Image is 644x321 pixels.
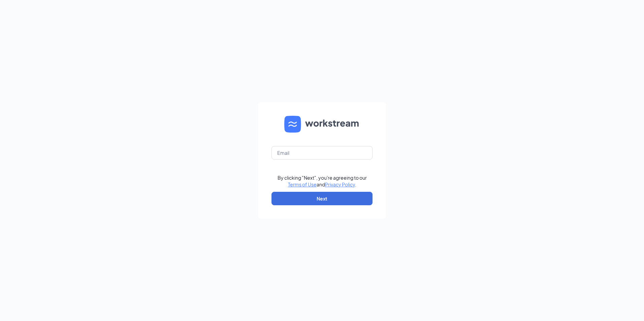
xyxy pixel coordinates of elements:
a: Privacy Policy [325,181,355,187]
input: Email [271,146,373,159]
button: Next [271,192,373,205]
img: WS logo and Workstream text [284,116,360,133]
a: Terms of Use [288,181,317,187]
div: By clicking "Next", you're agreeing to our and . [278,174,367,188]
